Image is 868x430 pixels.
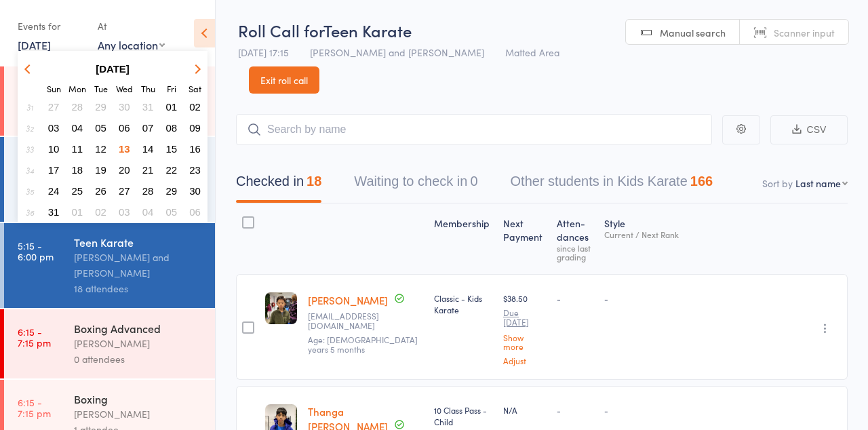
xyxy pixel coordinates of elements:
span: 09 [189,122,201,134]
button: 05 [161,203,182,221]
span: 06 [119,122,130,134]
small: joannatsui325@gmail.com [308,311,423,331]
small: Saturday [189,83,201,94]
span: 29 [166,185,178,197]
div: At [98,15,165,37]
button: Checked in18 [236,167,321,203]
button: 05 [90,119,111,137]
button: 27 [114,182,135,200]
span: Age: [DEMOGRAPHIC_DATA] years 5 months [308,334,418,355]
button: 04 [138,203,159,221]
a: Exit roll call [249,66,319,94]
button: 28 [138,182,159,200]
span: 31 [142,101,154,113]
span: 08 [166,122,178,134]
span: 19 [95,164,106,176]
button: 19 [90,161,111,179]
button: 25 [67,182,88,200]
span: Matted Area [505,45,559,59]
span: 27 [119,185,130,197]
button: 21 [138,161,159,179]
button: 24 [43,182,64,200]
span: 24 [48,185,60,197]
div: - [557,292,594,304]
a: Show more [503,333,546,351]
div: - [604,292,738,304]
em: 31 [26,102,33,113]
span: 16 [189,143,201,155]
div: - [557,404,594,416]
button: Waiting to check in0 [354,167,477,203]
button: 29 [161,182,182,200]
span: 02 [189,101,201,113]
div: Atten­dances [551,210,599,268]
span: 12 [95,143,106,155]
span: 26 [95,185,106,197]
span: 25 [72,185,83,197]
button: 30 [114,98,135,116]
span: 23 [189,164,201,176]
span: Scanner input [774,26,835,39]
div: 0 [470,174,477,189]
button: 01 [161,98,182,116]
em: 34 [26,165,34,176]
button: 26 [90,182,111,200]
button: 16 [184,140,205,158]
img: image1750835688.png [265,292,297,324]
a: 6:15 -7:15 pmBoxing Advanced[PERSON_NAME]0 attendees [4,309,215,378]
button: 10 [43,140,64,158]
span: Teen Karate [323,19,412,41]
em: 32 [26,123,34,134]
button: CSV [770,115,848,144]
button: 18 [67,161,88,179]
button: 30 [184,182,205,200]
button: 20 [114,161,135,179]
span: 03 [48,122,60,134]
span: 17 [48,164,60,176]
input: Search by name [236,114,712,145]
button: 09 [184,119,205,137]
small: Thursday [141,83,155,94]
span: 30 [119,101,130,113]
time: 6:15 - 7:15 pm [18,326,51,348]
div: N/A [503,404,546,416]
a: [DATE] [18,37,51,52]
button: 17 [43,161,64,179]
div: Last name [795,176,841,190]
button: 07 [138,119,159,137]
button: 31 [138,98,159,116]
strong: [DATE] [96,63,130,75]
span: 01 [166,101,178,113]
span: 06 [189,206,201,218]
time: 6:15 - 7:15 pm [18,397,51,418]
div: [PERSON_NAME] and [PERSON_NAME] [74,250,203,281]
button: 15 [161,140,182,158]
span: 21 [142,164,154,176]
a: 5:15 -6:00 pmTeen Karate[PERSON_NAME] and [PERSON_NAME]18 attendees [4,223,215,308]
small: Tuesday [94,83,108,94]
button: 06 [184,203,205,221]
button: 14 [138,140,159,158]
small: Sunday [47,83,61,94]
div: Events for [18,15,84,37]
span: 10 [48,143,60,155]
span: 04 [72,122,83,134]
small: Friday [167,83,176,94]
span: 07 [142,122,154,134]
div: Any location [98,37,165,52]
span: 27 [48,101,60,113]
button: 28 [67,98,88,116]
em: 36 [26,207,34,218]
button: 03 [43,119,64,137]
div: 0 attendees [74,351,203,367]
div: 166 [690,174,713,189]
small: Wednesday [116,83,133,94]
div: Current / Next Rank [604,230,738,239]
span: 29 [95,101,106,113]
span: 01 [72,206,83,218]
button: 23 [184,161,205,179]
div: Classic - Kids Karate [434,292,492,315]
button: 12 [90,140,111,158]
span: 22 [166,164,178,176]
a: 4:30 -5:15 pmJunior Karate[PERSON_NAME] and [PERSON_NAME]16 attendees [4,137,215,222]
